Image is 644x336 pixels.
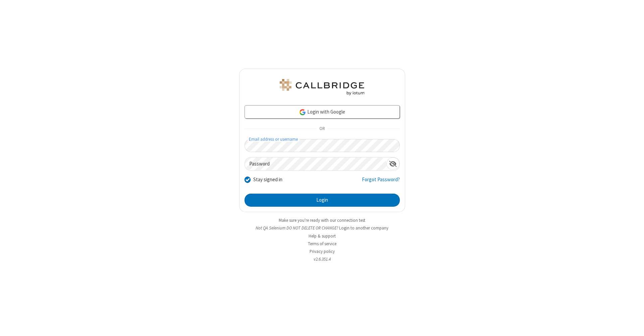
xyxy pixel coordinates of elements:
a: Make sure you're ready with our connection test [279,217,365,223]
a: Privacy policy [310,249,335,254]
li: Not QA Selenium DO NOT DELETE OR CHANGE? [239,225,405,231]
a: Help & support [309,233,336,239]
label: Stay signed in [253,176,282,184]
button: Login [245,194,400,207]
img: google-icon.png [299,109,306,116]
a: Terms of service [308,241,336,247]
iframe: Chat [627,319,639,331]
a: Login with Google [245,105,400,119]
input: Password [245,157,386,171]
a: Forgot Password? [362,176,400,189]
li: v2.6.351.4 [239,256,405,262]
span: OR [317,124,327,134]
input: Email address or username [245,139,400,152]
img: QA Selenium DO NOT DELETE OR CHANGE [278,79,366,95]
div: Show password [386,157,399,170]
button: Login to another company [339,225,388,231]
